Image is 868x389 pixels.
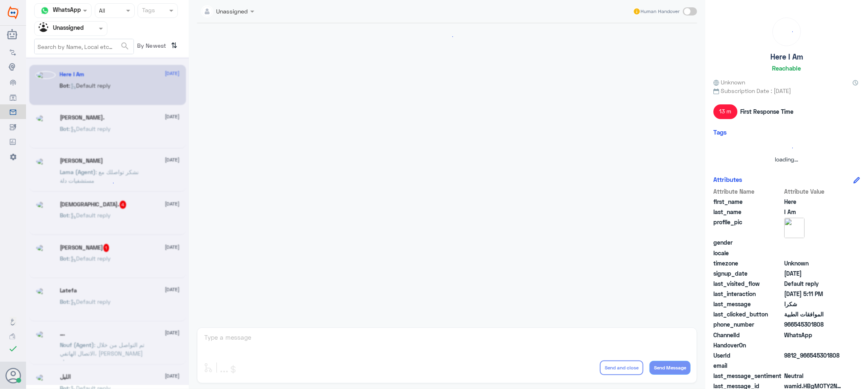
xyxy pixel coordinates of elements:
[713,310,783,318] span: last_clicked_button
[600,360,643,375] button: Send and close
[784,341,843,349] span: null
[784,208,843,216] span: I Am
[770,52,803,62] h5: Here I Am
[784,187,843,196] span: Attribute Value
[740,107,794,116] span: First Response Time
[713,128,727,136] h6: Tags
[713,269,783,278] span: signup_date
[713,290,783,298] span: last_interaction
[713,259,783,267] span: timezone
[641,8,680,15] span: Human Handover
[713,300,783,308] span: last_message
[141,6,155,16] div: Tags
[784,238,843,247] span: null
[772,64,801,72] h6: Reachable
[199,29,695,44] div: loading...
[713,104,737,119] span: 13 m
[713,78,745,86] span: Unknown
[713,86,860,95] span: Subscription Date : [DATE]
[784,351,843,360] span: 9812_966545301808
[715,141,858,155] div: loading...
[35,39,133,54] input: Search by Name, Local etc…
[713,208,783,216] span: last_name
[713,187,783,196] span: Attribute Name
[775,20,798,44] div: loading...
[171,39,178,52] i: ⇅
[39,22,51,35] img: Unassigned.svg
[784,197,843,206] span: Here
[784,371,843,380] span: 0
[784,361,843,370] span: null
[713,279,783,288] span: last_visited_flow
[713,361,783,370] span: email
[784,218,805,238] img: picture
[784,259,843,267] span: Unknown
[713,371,783,380] span: last_message_sentiment
[713,320,783,329] span: phone_number
[775,156,798,163] span: loading...
[784,249,843,257] span: null
[784,279,843,288] span: Default reply
[784,331,843,339] span: 2
[39,4,51,17] img: whatsapp.png
[784,320,843,329] span: 966545301808
[120,40,130,53] button: search
[713,197,783,206] span: first_name
[713,249,783,257] span: locale
[713,351,783,360] span: UserId
[134,39,168,55] span: By Newest
[101,176,115,190] div: loading...
[784,310,843,318] span: الموافقات الطبية
[713,218,783,236] span: profile_pic
[8,6,18,19] img: Widebot Logo
[8,344,18,354] i: check
[120,41,130,51] span: search
[713,331,783,339] span: ChannelId
[713,238,783,247] span: gender
[784,290,843,298] span: 2025-09-16T14:11:28.071Z
[784,300,843,308] span: شكرا
[649,361,691,375] button: Send Message
[5,368,21,383] button: Avatar
[713,176,742,183] h6: Attributes
[784,269,843,278] span: 2025-07-10T10:31:55.21Z
[713,341,783,349] span: HandoverOn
